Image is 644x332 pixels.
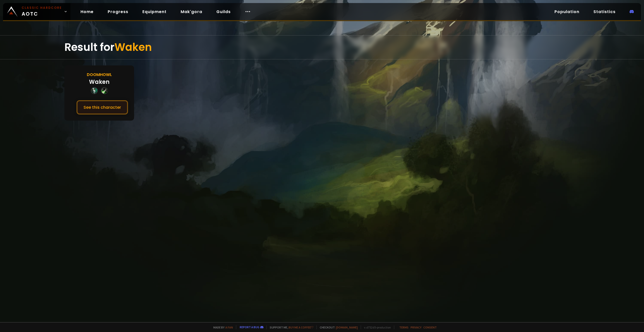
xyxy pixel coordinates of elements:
[361,325,391,329] span: v. d752d5 - production
[266,325,313,329] span: Support me,
[336,325,358,329] a: [DOMAIN_NAME]
[177,7,206,17] a: Mak'gora
[76,7,98,17] a: Home
[240,325,259,329] a: Report a bug
[64,35,580,59] div: Result for
[550,7,583,17] a: Population
[589,7,620,17] a: Statistics
[399,325,409,329] a: Terms
[210,325,233,329] span: Made by
[225,325,233,329] a: a fan
[212,7,235,17] a: Guilds
[22,6,62,10] small: Classic Hardcore
[138,7,171,17] a: Equipment
[89,78,109,86] div: Waken
[22,6,62,18] span: AOTC
[411,325,421,329] a: Privacy
[3,3,70,20] a: Classic HardcoreAOTC
[76,100,128,115] button: See this character
[423,325,437,329] a: Consent
[316,325,358,329] span: Checkout
[289,325,313,329] a: Buy me a coffee
[104,7,132,17] a: Progress
[114,40,152,55] span: Waken
[87,71,112,78] div: Doomhowl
